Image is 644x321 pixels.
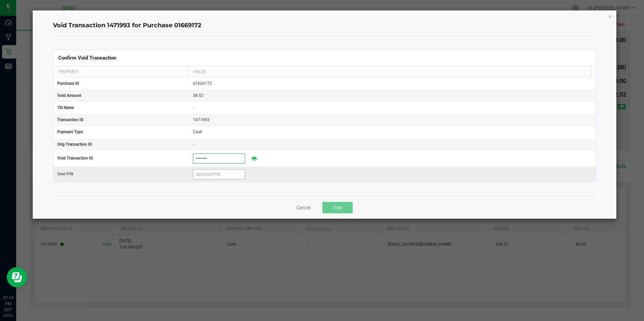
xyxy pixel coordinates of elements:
[58,55,116,61] span: Confirm Void Transaction
[57,93,81,98] span: Void Amount
[193,81,212,86] span: 01669172
[193,105,194,110] span: -
[53,21,596,30] h4: Void Transaction 1471993 for Purchase 01669172
[193,130,202,134] span: Cash
[322,202,353,213] button: Void
[57,81,79,86] span: Purchase ID
[57,156,93,160] span: Void Transaction ID
[193,69,206,74] span: Value
[193,153,245,164] input: Void Txn ID
[608,12,612,20] button: Close
[57,172,73,176] span: User PIN
[193,117,210,122] span: 1471993
[296,204,311,211] button: Cancel
[333,205,342,210] span: Void
[193,93,203,98] span: 38.52
[193,142,194,147] span: -
[59,69,78,74] span: Property
[57,130,83,134] span: Payment Type
[57,117,84,122] span: Transaction ID
[7,267,27,287] iframe: Resource center
[57,142,92,147] span: Orig Transaction ID
[193,169,245,179] input: Approval PIN
[57,105,74,110] span: Till Name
